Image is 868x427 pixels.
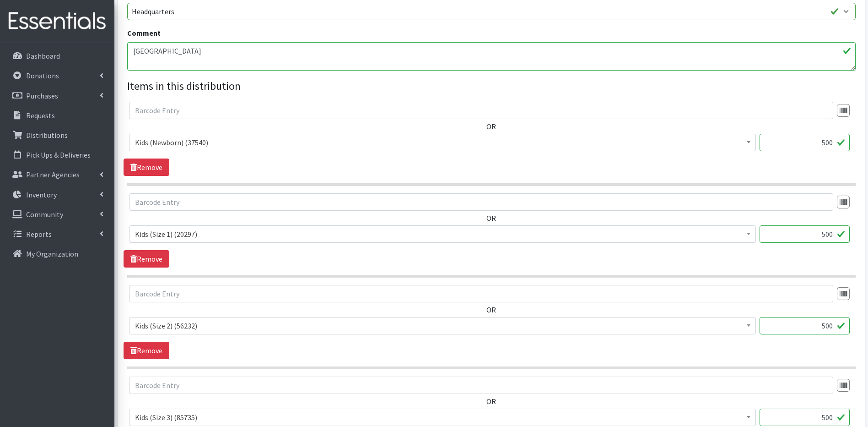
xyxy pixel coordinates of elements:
[4,6,111,37] img: HumanEssentials
[26,230,52,239] p: Reports
[26,170,80,179] p: Partner Agencies
[124,342,169,359] a: Remove
[4,66,111,85] a: Donations
[4,225,111,243] a: Reports
[4,126,111,144] a: Distributions
[124,159,169,176] a: Remove
[26,51,60,60] p: Dashboard
[135,228,750,241] span: Kids (Size 1) (20297)
[26,190,57,199] p: Inventory
[486,213,496,224] label: OR
[760,134,850,151] input: Quantity
[26,210,63,219] p: Community
[135,411,750,424] span: Kids (Size 3) (85735)
[26,131,68,140] p: Distributions
[127,78,856,94] legend: Items in this distribution
[129,193,833,211] input: Barcode Entry
[124,250,169,268] a: Remove
[486,304,496,315] label: OR
[127,42,856,71] textarea: [GEOGRAPHIC_DATA]
[760,409,850,426] input: Quantity
[26,249,78,258] p: My Organization
[129,102,833,119] input: Barcode Entry
[486,121,496,132] label: OR
[129,317,756,334] span: Kids (Size 2) (56232)
[26,91,58,100] p: Purchases
[4,146,111,164] a: Pick Ups & Deliveries
[4,87,111,105] a: Purchases
[135,319,750,332] span: Kids (Size 2) (56232)
[129,285,833,302] input: Barcode Entry
[4,205,111,224] a: Community
[129,377,833,394] input: Barcode Entry
[129,134,756,151] span: Kids (Newborn) (37540)
[4,245,111,263] a: My Organization
[486,396,496,407] label: OR
[135,136,750,149] span: Kids (Newborn) (37540)
[127,27,161,38] label: Comment
[4,47,111,65] a: Dashboard
[760,225,850,243] input: Quantity
[26,150,91,159] p: Pick Ups & Deliveries
[4,106,111,125] a: Requests
[4,165,111,184] a: Partner Agencies
[129,225,756,243] span: Kids (Size 1) (20297)
[26,111,55,120] p: Requests
[129,409,756,426] span: Kids (Size 3) (85735)
[26,71,59,80] p: Donations
[4,186,111,204] a: Inventory
[760,317,850,334] input: Quantity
